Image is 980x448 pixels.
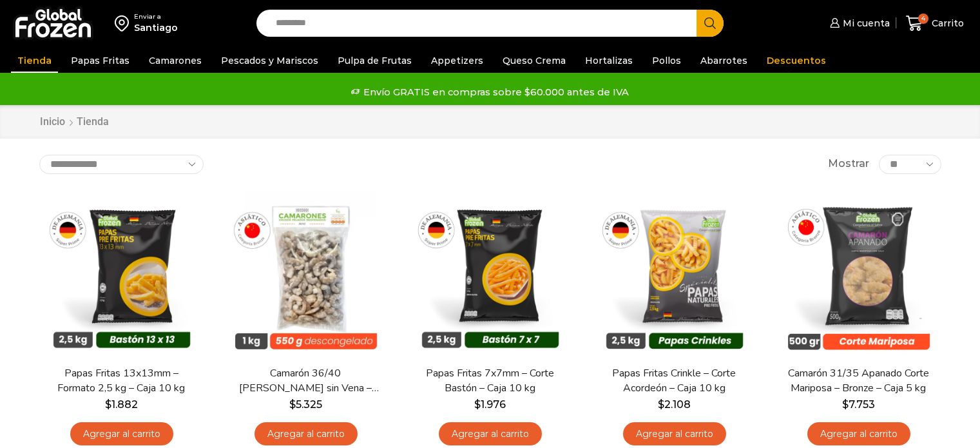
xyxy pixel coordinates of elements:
[70,422,173,446] a: Agregar al carrito: “Papas Fritas 13x13mm - Formato 2,5 kg - Caja 10 kg”
[827,10,890,36] a: Mi cuenta
[289,398,322,411] bdi: 5.325
[784,366,932,396] a: Camarón 31/35 Apanado Corte Mariposa – Bronze – Caja 5 kg
[928,17,964,30] span: Carrito
[760,48,832,73] a: Descuentos
[658,398,664,411] span: $
[474,398,506,411] bdi: 1.976
[289,398,296,411] span: $
[579,48,639,73] a: Hortalizas
[39,155,204,174] select: Pedido de la tienda
[903,8,967,39] a: 4 Carrito
[255,422,358,446] a: Agregar al carrito: “Camarón 36/40 Crudo Pelado sin Vena - Bronze - Caja 10 kg”
[842,398,875,411] bdi: 7.753
[646,48,687,73] a: Pollos
[134,21,178,34] div: Santiago
[105,398,138,411] bdi: 1.882
[658,398,691,411] bdi: 2.108
[39,115,109,130] nav: Breadcrumb
[918,14,928,24] span: 4
[623,422,726,446] a: Agregar al carrito: “Papas Fritas Crinkle - Corte Acordeón - Caja 10 kg”
[474,398,481,411] span: $
[694,48,754,73] a: Abarrotes
[215,48,325,73] a: Pescados y Mariscos
[39,115,66,130] a: Inicio
[11,48,58,73] a: Tienda
[840,17,890,30] span: Mi cuenta
[600,366,748,396] a: Papas Fritas Crinkle – Corte Acordeón – Caja 10 kg
[115,12,134,34] img: address-field-icon.svg
[105,398,111,411] span: $
[64,48,136,73] a: Papas Fritas
[697,10,724,37] button: Search button
[77,115,109,128] h1: Tienda
[496,48,572,73] a: Queso Crema
[231,366,380,396] a: Camarón 36/40 [PERSON_NAME] sin Vena – Bronze – Caja 10 kg
[416,366,564,396] a: Papas Fritas 7x7mm – Corte Bastón – Caja 10 kg
[828,157,869,171] span: Mostrar
[331,48,418,73] a: Pulpa de Frutas
[807,422,910,446] a: Agregar al carrito: “Camarón 31/35 Apanado Corte Mariposa - Bronze - Caja 5 kg”
[47,366,195,396] a: Papas Fritas 13x13mm – Formato 2,5 kg – Caja 10 kg
[425,48,490,73] a: Appetizers
[134,12,178,21] div: Enviar a
[142,48,208,73] a: Camarones
[439,422,542,446] a: Agregar al carrito: “Papas Fritas 7x7mm - Corte Bastón - Caja 10 kg”
[842,398,849,411] span: $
